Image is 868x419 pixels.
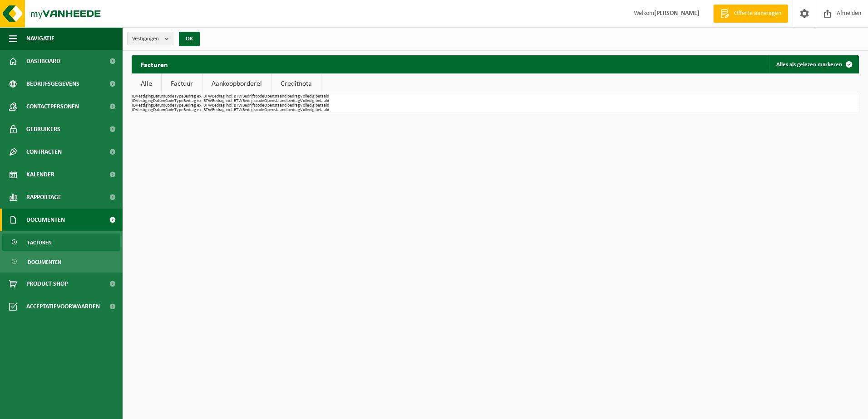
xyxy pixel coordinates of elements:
[174,94,183,99] th: Type
[300,108,329,112] th: Volledig betaald
[153,108,165,112] th: Datum
[26,118,60,141] span: Gebruikers
[713,5,788,23] a: Offerte aanvragen
[132,94,136,99] th: ID
[136,99,153,103] th: Vestiging
[132,73,161,94] a: Alle
[212,99,242,103] th: Bedrag incl. BTW
[174,99,183,103] th: Type
[136,108,153,112] th: Vestiging
[242,94,264,99] th: Bedrijfscode
[300,94,329,99] th: Volledig betaald
[132,99,136,103] th: ID
[132,103,136,108] th: ID
[769,55,858,73] button: Alles als gelezen markeren
[202,73,271,94] a: Aankoopborderel
[2,234,120,251] a: Facturen
[183,94,212,99] th: Bedrag ex. BTW
[264,94,300,99] th: Openstaand bedrag
[179,32,200,46] button: OK
[165,103,174,108] th: Code
[136,103,153,108] th: Vestiging
[26,163,54,186] span: Kalender
[212,94,242,99] th: Bedrag incl. BTW
[28,253,61,271] span: Documenten
[28,234,52,251] span: Facturen
[132,108,136,112] th: ID
[271,73,321,94] a: Creditnota
[153,99,165,103] th: Datum
[300,103,329,108] th: Volledig betaald
[183,99,212,103] th: Bedrag ex. BTW
[300,99,329,103] th: Volledig betaald
[165,94,174,99] th: Code
[136,94,153,99] th: Vestiging
[132,55,177,73] h2: Facturen
[132,32,161,46] span: Vestigingen
[153,94,165,99] th: Datum
[183,108,212,112] th: Bedrag ex. BTW
[26,27,54,50] span: Navigatie
[183,103,212,108] th: Bedrag ex. BTW
[242,99,264,103] th: Bedrijfscode
[212,108,242,112] th: Bedrag incl. BTW
[127,32,173,45] button: Vestigingen
[162,73,202,94] a: Factuur
[153,103,165,108] th: Datum
[26,209,65,231] span: Documenten
[165,99,174,103] th: Code
[26,95,79,118] span: Contactpersonen
[165,108,174,112] th: Code
[174,103,183,108] th: Type
[26,295,100,318] span: Acceptatievoorwaarden
[732,9,784,18] span: Offerte aanvragen
[26,186,61,209] span: Rapportage
[212,103,242,108] th: Bedrag incl. BTW
[264,99,300,103] th: Openstaand bedrag
[242,103,264,108] th: Bedrijfscode
[174,108,183,112] th: Type
[264,108,300,112] th: Openstaand bedrag
[654,10,700,17] strong: [PERSON_NAME]
[26,73,79,95] span: Bedrijfsgegevens
[264,103,300,108] th: Openstaand bedrag
[242,108,264,112] th: Bedrijfscode
[26,273,68,295] span: Product Shop
[26,141,62,163] span: Contracten
[2,253,120,270] a: Documenten
[26,50,60,73] span: Dashboard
